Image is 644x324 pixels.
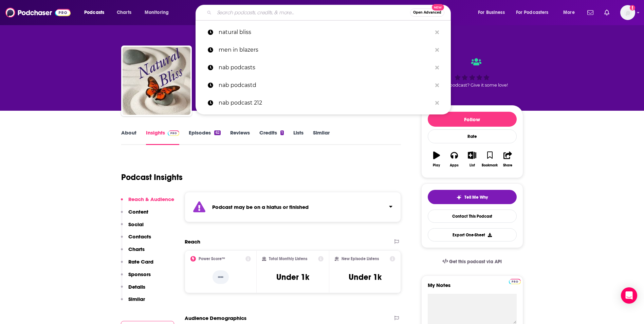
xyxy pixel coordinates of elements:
[121,172,183,182] h1: Podcast Insights
[563,8,575,17] span: More
[630,5,635,11] svg: Add a profile image
[259,129,284,145] a: Credits1
[428,228,517,241] button: Export One-Sheet
[128,296,145,302] p: Similar
[342,256,379,261] h2: New Episode Listens
[121,196,174,209] button: Reach & Audience
[128,246,145,252] p: Charts
[196,76,451,94] a: nab podcastd
[230,129,250,145] a: Reviews
[121,221,144,234] button: Social
[313,129,330,145] a: Similar
[219,41,432,59] p: men in blazers
[79,7,113,18] button: open menu
[202,5,457,20] div: Search podcasts, credits, & more...
[463,147,481,172] button: List
[140,7,178,18] button: open menu
[121,284,145,296] button: Details
[145,8,169,17] span: Monitoring
[432,4,444,11] span: New
[620,5,635,20] img: User Profile
[168,130,180,136] img: Podchaser Pro
[128,196,174,202] p: Reach & Audience
[196,23,451,41] a: natural bliss
[117,8,131,17] span: Charts
[509,279,521,284] img: Podchaser Pro
[214,130,220,135] div: 62
[112,7,135,18] a: Charts
[433,163,440,167] div: Play
[428,282,517,294] label: My Notes
[428,210,517,223] a: Contact This Podcast
[621,287,637,304] div: Open Intercom Messenger
[445,147,463,172] button: Apps
[128,271,151,277] p: Sponsors
[473,7,513,18] button: open menu
[585,7,596,18] a: Show notifications dropdown
[269,256,307,261] h2: Total Monthly Listens
[121,233,151,246] button: Contacts
[128,233,151,240] p: Contacts
[196,59,451,76] a: nab podcasts
[280,130,284,135] div: 1
[478,8,505,17] span: For Business
[185,315,246,321] h2: Audience Demographics
[509,278,521,284] a: Pro website
[185,192,401,222] section: Click to expand status details
[428,129,517,143] div: Rate
[620,5,635,20] button: Show profile menu
[499,147,516,172] button: Share
[558,7,583,18] button: open menu
[196,94,451,112] a: nab podcast 212
[421,52,523,94] div: Good podcast? Give it some love!
[128,258,153,265] p: Rate Card
[450,163,459,167] div: Apps
[437,253,508,270] a: Get this podcast via API
[410,8,444,17] button: Open AdvancedNew
[189,129,220,145] a: Episodes62
[196,41,451,59] a: men in blazers
[456,195,462,200] img: tell me why sparkle
[219,94,432,112] p: nab podcast 212
[428,147,445,172] button: Play
[293,129,303,145] a: Lists
[185,238,200,245] h2: Reach
[128,284,145,290] p: Details
[121,271,151,284] button: Sponsors
[123,47,190,115] img: Natural Bliss
[128,221,144,228] p: Social
[121,296,145,308] button: Similar
[503,163,512,167] div: Share
[84,8,104,17] span: Podcasts
[428,190,517,204] button: tell me why sparkleTell Me Why
[349,272,382,282] h3: Under 1k
[214,7,410,18] input: Search podcasts, credits, & more...
[121,246,145,258] button: Charts
[121,129,136,145] a: About
[213,270,229,284] p: --
[276,272,309,282] h3: Under 1k
[121,258,153,271] button: Rate Card
[219,76,432,94] p: nab podcastd
[413,11,441,14] span: Open Advanced
[482,163,498,167] div: Bookmark
[199,256,225,261] h2: Power Score™
[437,83,508,88] span: Good podcast? Give it some love!
[219,23,432,41] p: natural bliss
[5,6,71,19] img: Podchaser - Follow, Share and Rate Podcasts
[602,7,612,18] a: Show notifications dropdown
[464,195,488,200] span: Tell Me Why
[146,129,180,145] a: InsightsPodchaser Pro
[449,259,502,265] span: Get this podcast via API
[121,209,148,221] button: Content
[516,8,549,17] span: For Podcasters
[128,209,148,215] p: Content
[620,5,635,20] span: Logged in as BerkMarc
[470,163,475,167] div: List
[212,204,309,210] strong: Podcast may be on a hiatus or finished
[428,112,517,127] button: Follow
[512,7,558,18] button: open menu
[219,59,432,76] p: nab podcasts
